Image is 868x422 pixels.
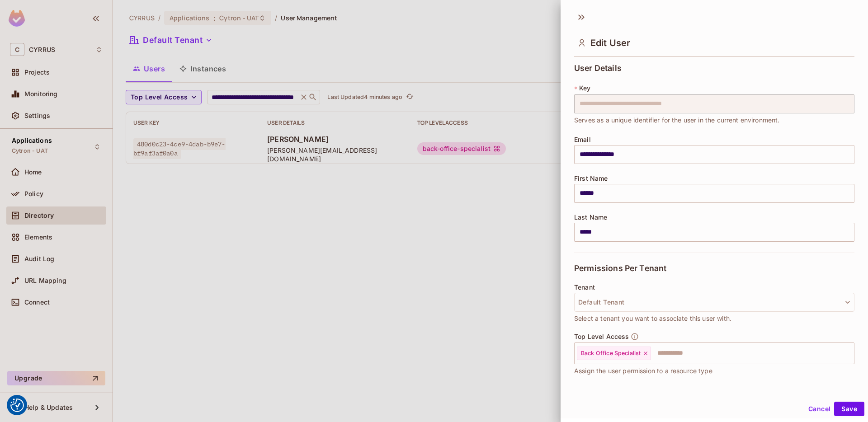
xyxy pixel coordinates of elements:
button: Save [834,402,864,416]
span: Last Name [574,214,607,221]
span: Serves as a unique identifier for the user in the current environment. [574,115,780,125]
span: Email [574,136,591,143]
button: Default Tenant [574,293,854,312]
span: Top Level Access [574,333,629,340]
img: Revisit consent button [10,399,24,412]
button: Cancel [805,402,834,416]
span: Edit User [590,38,630,48]
span: Key [579,84,590,92]
span: First Name [574,175,608,182]
span: Permissions Per Tenant [574,264,666,273]
span: Select a tenant you want to associate this user with. [574,314,731,324]
span: Tenant [574,284,595,291]
span: Back Office Specialist [581,350,641,357]
span: Assign the user permission to a resource type [574,366,712,376]
button: Consent Preferences [10,399,24,412]
div: Back Office Specialist [577,347,651,360]
button: Open [849,352,851,354]
span: User Details [574,64,622,73]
